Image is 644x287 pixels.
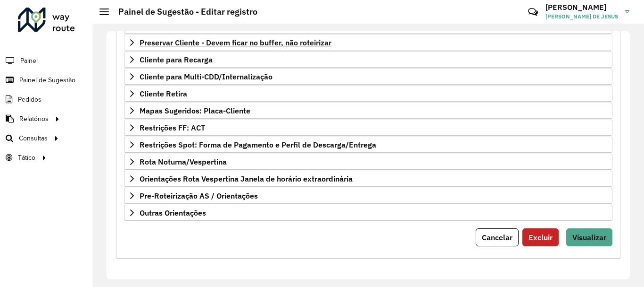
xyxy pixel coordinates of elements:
[140,175,353,183] span: Orientações Rota Vespertina Janela de horário extraordinária
[18,95,41,104] span: Pedidos
[109,7,257,17] h2: Painel de Sugestão - Editar registro
[124,120,612,136] a: Restrições FF: ACT
[19,133,48,143] span: Consultas
[19,114,49,124] span: Relatórios
[140,73,272,80] span: Cliente para Multi-CDD/Internalização
[140,56,213,63] span: Cliente para Recarga
[482,233,512,242] span: Cancelar
[572,233,606,242] span: Visualizar
[528,233,553,242] span: Excluir
[522,228,559,246] button: Excluir
[124,52,612,68] a: Cliente para Recarga
[20,56,38,66] span: Painel
[140,158,227,165] span: Rota Noturna/Vespertina
[124,103,612,119] a: Mapas Sugeridos: Placa-Cliente
[124,154,612,170] a: Rota Noturna/Vespertina
[19,75,75,85] span: Painel de Sugestão
[18,153,35,163] span: Tático
[140,192,258,200] span: Pre-Roteirização AS / Orientações
[476,228,519,246] button: Cancelar
[124,188,612,204] a: Pre-Roteirização AS / Orientações
[124,86,612,102] a: Cliente Retira
[124,171,612,187] a: Orientações Rota Vespertina Janela de horário extraordinária
[140,209,206,217] span: Outras Orientações
[545,12,618,21] span: [PERSON_NAME] DE JESUS
[545,3,618,12] h3: [PERSON_NAME]
[140,39,331,46] span: Preservar Cliente - Devem ficar no buffer, não roteirizar
[124,137,612,153] a: Restrições Spot: Forma de Pagamento e Perfil de Descarga/Entrega
[523,2,543,22] a: Contato Rápido
[140,107,250,114] span: Mapas Sugeridos: Placa-Cliente
[124,205,612,221] a: Outras Orientações
[140,141,376,148] span: Restrições Spot: Forma de Pagamento e Perfil de Descarga/Entrega
[124,69,612,85] a: Cliente para Multi-CDD/Internalização
[124,35,612,51] a: Preservar Cliente - Devem ficar no buffer, não roteirizar
[140,124,205,131] span: Restrições FF: ACT
[140,90,187,97] span: Cliente Retira
[566,228,612,246] button: Visualizar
